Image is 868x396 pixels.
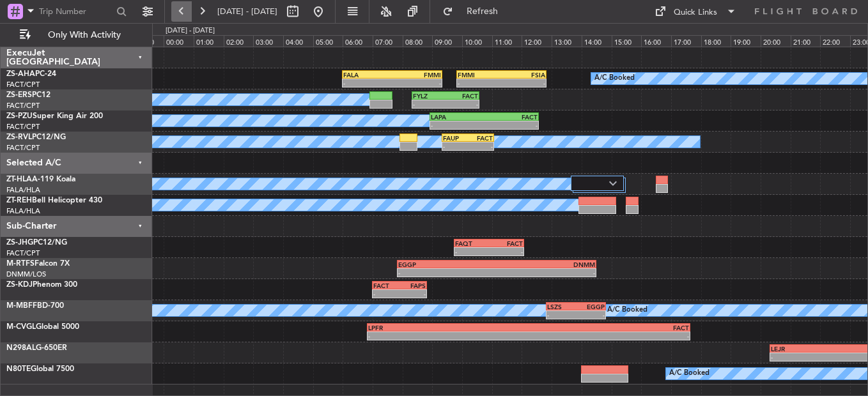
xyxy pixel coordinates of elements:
[6,70,56,78] a: ZS-AHAPC-24
[6,133,66,141] a: ZS-RVLPC12/NG
[392,71,440,79] div: FMMI
[594,69,635,88] div: A/C Booked
[368,324,529,331] div: LPFR
[413,92,446,100] div: FYLZ
[373,282,399,289] div: FACT
[489,240,523,247] div: FACT
[6,185,40,195] a: FALA/HLA
[6,70,35,78] span: ZS-AHA
[6,176,75,183] a: ZT-HLAA-119 Koala
[373,290,399,298] div: -
[217,6,277,17] span: [DATE] - [DATE]
[6,281,77,289] a: ZS-KDJPhenom 300
[468,142,493,150] div: -
[39,2,112,21] input: Trip Number
[431,121,484,129] div: -
[641,35,671,47] div: 16:00
[399,290,426,298] div: -
[468,134,493,142] div: FACT
[791,35,821,47] div: 21:00
[529,332,689,340] div: -
[399,282,426,289] div: FAPS
[576,311,605,319] div: -
[6,344,36,352] span: N298AL
[368,332,529,340] div: -
[6,323,79,331] a: M-CVGLGlobal 5000
[582,35,612,47] div: 14:00
[612,35,642,47] div: 15:00
[455,248,489,255] div: -
[6,133,32,141] span: ZS-RVL
[6,260,35,268] span: M-RTFS
[761,35,791,47] div: 20:00
[398,269,497,277] div: -
[6,197,32,204] span: ZT-REH
[253,35,283,47] div: 03:00
[373,35,403,47] div: 07:00
[432,35,462,47] div: 09:00
[443,134,468,142] div: FAUP
[502,71,545,79] div: FSIA
[403,35,433,47] div: 08:00
[484,121,538,129] div: -
[6,91,50,99] a: ZS-ERSPC12
[6,239,33,247] span: ZS-JHG
[6,122,40,132] a: FACT/CPT
[6,239,67,247] a: ZS-JHGPC12/NG
[343,71,392,79] div: FALA
[576,303,605,310] div: EGGP
[522,35,552,47] div: 12:00
[6,91,32,99] span: ZS-ERS
[224,35,254,47] div: 02:00
[6,302,64,310] a: M-MBFFBD-700
[547,311,576,319] div: -
[492,35,522,47] div: 11:00
[6,344,67,352] a: N298ALG-650ER
[343,35,373,47] div: 06:00
[443,142,468,150] div: -
[820,35,850,47] div: 22:00
[462,35,492,47] div: 10:00
[6,176,32,183] span: ZT-HLA
[669,364,709,383] div: A/C Booked
[33,31,135,40] span: Only With Activity
[6,248,40,258] a: FACT/CPT
[446,100,478,108] div: -
[607,301,647,320] div: A/C Booked
[164,35,194,47] div: 00:00
[431,113,484,121] div: LAPA
[392,79,440,87] div: -
[6,101,40,110] a: FACT/CPT
[456,7,509,16] span: Refresh
[6,270,46,279] a: DNMM/LOS
[552,35,582,47] div: 13:00
[446,92,478,100] div: FACT
[497,261,595,268] div: DNMM
[455,240,489,247] div: FAQT
[674,6,717,19] div: Quick Links
[502,79,545,87] div: -
[701,35,731,47] div: 18:00
[413,100,446,108] div: -
[166,26,215,36] div: [DATE] - [DATE]
[497,269,595,277] div: -
[547,303,576,310] div: LSZS
[313,35,343,47] div: 05:00
[6,302,37,310] span: M-MBFF
[6,323,36,331] span: M-CVGL
[648,1,743,22] button: Quick Links
[6,260,70,268] a: M-RTFSFalcon 7X
[194,35,224,47] div: 01:00
[6,365,31,373] span: N80TE
[6,206,40,216] a: FALA/HLA
[6,281,33,289] span: ZS-KDJ
[529,324,689,331] div: FACT
[398,261,497,268] div: EGGP
[484,113,538,121] div: FACT
[14,25,139,45] button: Only With Activity
[6,80,40,89] a: FACT/CPT
[283,35,313,47] div: 04:00
[609,181,617,186] img: arrow-gray.svg
[343,79,392,87] div: -
[458,79,501,87] div: -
